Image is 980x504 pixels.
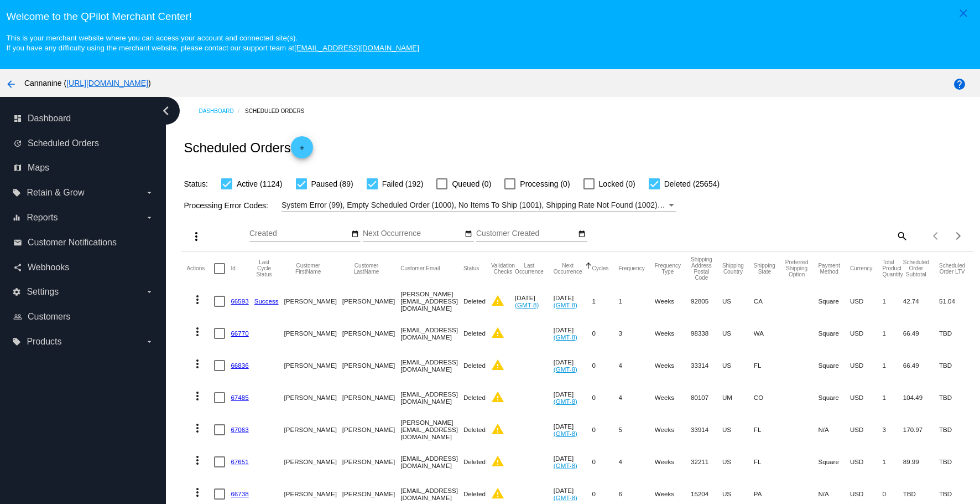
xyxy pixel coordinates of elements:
a: 66738 [231,490,248,497]
span: Paused (89) [311,177,353,191]
span: Webhooks [28,263,69,272]
h3: Welcome to the QPilot Merchant Center! [6,11,973,23]
mat-cell: [EMAIL_ADDRESS][DOMAIN_NAME] [400,446,463,478]
span: Settings [27,287,59,297]
mat-icon: warning [491,455,504,468]
mat-cell: [DATE] [554,349,592,382]
mat-cell: TBD [939,446,975,478]
small: This is your merchant website where you can access your account and connected site(s). If you hav... [6,34,419,52]
a: dashboard Dashboard [13,110,154,127]
mat-cell: 3 [619,317,655,349]
mat-cell: Square [818,349,849,382]
i: chevron_left [157,102,175,120]
mat-cell: Weeks [655,317,691,349]
mat-cell: 92805 [691,285,722,317]
mat-cell: [PERSON_NAME] [342,414,400,446]
button: Change sorting for CustomerFirstName [284,263,332,275]
span: Customers [28,312,70,322]
mat-cell: [EMAIL_ADDRESS][DOMAIN_NAME] [400,349,463,382]
mat-cell: USD [850,349,883,382]
mat-cell: Weeks [655,382,691,414]
a: 67063 [231,426,248,433]
mat-cell: 5 [619,414,655,446]
button: Change sorting for LifetimeValue [939,263,965,275]
mat-cell: 0 [592,414,618,446]
mat-cell: US [722,285,754,317]
mat-cell: Weeks [655,446,691,478]
mat-cell: TBD [939,349,975,382]
button: Change sorting for CustomerLastName [342,263,390,275]
span: Deleted (25654) [664,177,720,191]
span: Products [27,337,61,347]
a: 67651 [231,458,248,465]
mat-cell: US [722,414,754,446]
mat-cell: 0 [592,349,618,382]
mat-cell: [PERSON_NAME] [342,446,400,478]
mat-cell: 98338 [691,317,722,349]
i: dashboard [13,114,22,123]
mat-cell: [PERSON_NAME] [342,349,400,382]
span: Maps [28,163,49,173]
i: arrow_drop_down [145,337,154,346]
mat-icon: more_vert [191,357,204,371]
mat-cell: 66.49 [903,349,939,382]
mat-cell: 1 [883,446,903,478]
mat-icon: help [953,78,966,91]
mat-cell: [PERSON_NAME] [284,285,342,317]
mat-header-cell: Actions [186,252,214,285]
mat-cell: [DATE] [554,382,592,414]
span: Cannanine ( ) [24,79,151,88]
mat-cell: [PERSON_NAME][EMAIL_ADDRESS][DOMAIN_NAME] [400,414,463,446]
mat-cell: Weeks [655,349,691,382]
a: (GMT-8) [554,333,577,341]
a: Scheduled Orders [245,102,314,120]
mat-cell: CA [754,285,785,317]
mat-cell: Weeks [655,285,691,317]
mat-icon: warning [491,423,504,436]
a: 66593 [231,297,248,305]
mat-icon: more_vert [190,230,203,243]
h2: Scheduled Orders [184,136,312,158]
mat-cell: [PERSON_NAME] [342,285,400,317]
mat-cell: 1 [883,285,903,317]
mat-cell: TBD [939,414,975,446]
a: (GMT-8) [554,366,577,373]
button: Change sorting for ShippingCountry [722,263,744,275]
mat-header-cell: Validation Checks [491,252,515,285]
mat-cell: 1 [592,285,618,317]
a: 67485 [231,394,248,401]
a: (GMT-8) [554,301,577,308]
button: Change sorting for LastProcessingCycleId [254,259,274,277]
span: Queued (0) [452,177,491,191]
mat-cell: USD [850,382,883,414]
mat-icon: search [895,227,908,244]
button: Change sorting for CustomerEmail [400,265,440,272]
a: 66770 [231,330,248,337]
mat-cell: Square [818,446,849,478]
mat-cell: US [722,317,754,349]
i: arrow_drop_down [145,287,154,296]
span: Locked (0) [599,177,635,191]
mat-cell: FL [754,349,785,382]
button: Change sorting for Frequency [619,265,645,272]
a: (GMT-8) [554,398,577,405]
mat-icon: warning [491,326,504,340]
button: Change sorting for Status [463,265,479,272]
mat-cell: 1 [883,349,903,382]
mat-cell: 1 [883,382,903,414]
mat-cell: 1 [619,285,655,317]
mat-cell: [PERSON_NAME] [284,317,342,349]
span: Deleted [463,297,486,305]
i: local_offer [12,337,21,346]
mat-cell: [EMAIL_ADDRESS][DOMAIN_NAME] [400,382,463,414]
span: Retain & Grow [27,188,84,198]
mat-cell: UM [722,382,754,414]
a: share Webhooks [13,259,154,276]
i: people_outline [13,312,22,321]
a: email Customer Notifications [13,234,154,251]
mat-cell: Square [818,285,849,317]
a: people_outline Customers [13,308,154,326]
mat-cell: TBD [939,317,975,349]
mat-cell: 0 [592,446,618,478]
mat-icon: warning [491,390,504,404]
